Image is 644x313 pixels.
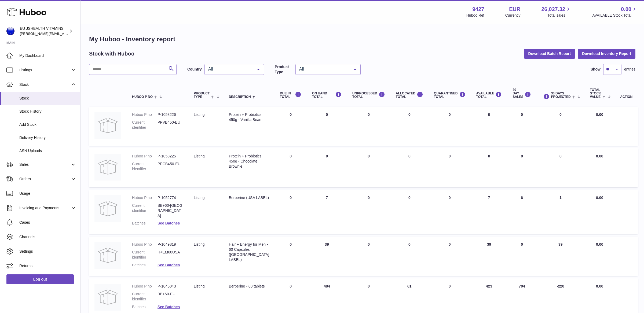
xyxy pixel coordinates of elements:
strong: EUR [509,6,520,13]
button: Download Inventory Report [578,49,635,58]
span: Invoicing and Payments [19,205,71,211]
img: product image [94,195,121,222]
span: 0.00 [596,196,603,200]
div: Berberine (USA LABEL) [229,195,269,200]
span: 0.00 [596,242,603,246]
td: 0 [536,107,584,146]
dt: Current identifier [132,161,158,172]
td: 0 [275,190,307,234]
span: 0 [449,284,451,288]
td: 0 [471,107,507,146]
a: See Batches [158,221,180,225]
span: listing [194,154,204,158]
span: Stock [19,96,76,101]
dt: Batches [132,221,158,226]
span: 26,027.32 [541,6,565,13]
a: See Batches [158,263,180,267]
div: ON HAND Total [312,91,342,99]
dd: P-1049819 [158,242,183,247]
div: QUARANTINED Total [434,91,466,99]
span: 0 [449,154,451,158]
a: 0.00 AVAILABLE Stock Total [592,6,638,18]
img: product image [94,284,121,311]
span: entries [624,67,635,72]
dt: Current identifier [132,203,158,218]
a: See Batches [158,305,180,309]
div: AVAILABLE Total [476,91,502,99]
td: 0 [275,148,307,187]
span: [PERSON_NAME][EMAIL_ADDRESS][DOMAIN_NAME] [20,31,108,36]
span: Delivery History [19,135,76,140]
h1: My Huboo - Inventory report [89,35,635,43]
dd: P-1058226 [158,112,183,117]
td: 0 [471,148,507,187]
a: 26,027.32 Total sales [541,6,571,18]
td: 0 [536,148,584,187]
dt: Batches [132,263,158,268]
button: Download Batch Report [524,49,575,58]
span: listing [194,112,204,117]
span: Total sales [547,13,571,18]
td: 0 [390,107,429,146]
span: Stock [19,82,71,87]
dd: P-1058225 [158,154,183,159]
span: My Dashboard [19,53,76,58]
span: 0.00 [621,6,631,13]
span: Description [229,95,251,99]
div: ALLOCATED Total [396,91,423,99]
dt: Current identifier [132,120,158,130]
td: 7 [471,190,507,234]
span: 0.00 [596,284,603,288]
dt: Batches [132,304,158,310]
span: Stock History [19,109,76,114]
dt: Huboo P no [132,195,158,200]
td: 0 [390,190,429,234]
td: 0 [307,107,347,146]
div: Hair + Energy for Men - 60 Capsules ([GEOGRAPHIC_DATA] LABEL) [229,242,269,262]
span: 0 [449,112,451,117]
dd: PPCB450-EU [158,161,183,172]
td: 0 [507,237,536,276]
span: Usage [19,191,76,196]
div: EU JSHEALTH VITAMINS [20,26,68,36]
span: listing [194,284,204,288]
label: Product Type [275,64,293,75]
span: Settings [19,249,76,254]
td: 6 [507,190,536,234]
span: Orders [19,176,71,182]
div: Berberine - 60 tablets [229,284,269,289]
span: Huboo P no [132,95,153,99]
dt: Huboo P no [132,154,158,159]
img: product image [94,112,121,139]
dd: PPVB450-EU [158,120,183,130]
span: 0 [449,196,451,200]
dt: Current identifier [132,292,158,302]
dt: Huboo P no [132,242,158,247]
div: Protein + Probiotics 450g - Vanilla Bean [229,112,269,122]
div: UNPROCESSED Total [352,91,385,99]
dd: H+EM60USA [158,250,183,260]
dd: BB+60-EU [158,292,183,302]
div: Currency [505,13,521,18]
div: DUE IN TOTAL [280,91,301,99]
span: Sales [19,162,71,167]
span: Total stock value [590,88,601,99]
span: Channels [19,234,76,240]
td: 39 [536,237,584,276]
dt: Current identifier [132,250,158,260]
span: Listings [19,68,71,73]
td: 0 [507,148,536,187]
span: 0 [449,242,451,246]
div: 30 DAY SALES [513,88,531,99]
span: listing [194,242,204,246]
dt: Huboo P no [132,284,158,289]
td: 0 [347,107,390,146]
dd: P-1046043 [158,284,183,289]
td: 0 [275,107,307,146]
td: 1 [536,190,584,234]
span: All [207,67,253,72]
label: Show [591,67,601,72]
span: AVAILABLE Stock Total [592,13,638,18]
td: 0 [347,148,390,187]
td: 0 [275,237,307,276]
